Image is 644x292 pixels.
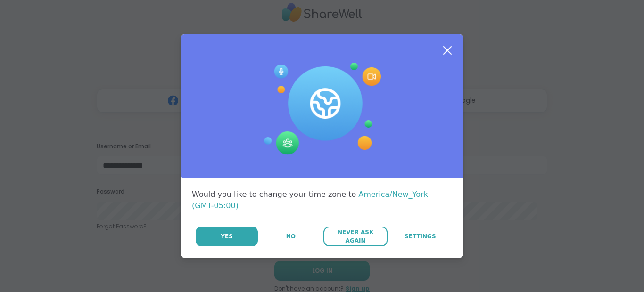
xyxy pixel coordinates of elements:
img: Session Experience [263,63,381,155]
div: Would you like to change your time zone to [192,189,452,211]
button: No [259,227,322,246]
span: Settings [405,232,436,241]
button: Never Ask Again [323,227,387,246]
a: Settings [388,227,452,246]
span: America/New_York (GMT-05:00) [192,190,428,210]
button: Yes [196,227,258,246]
span: No [286,232,296,241]
span: Never Ask Again [328,228,382,245]
span: Yes [221,232,233,241]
